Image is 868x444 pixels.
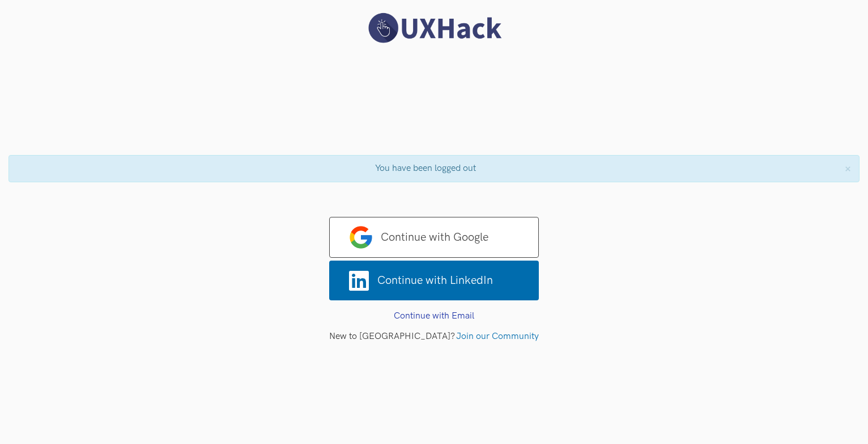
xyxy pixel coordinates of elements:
a: Continue with Email [394,311,474,321]
img: google-logo.png [350,226,372,249]
button: × [845,163,851,175]
a: Join our Community [456,331,539,342]
span: New to [GEOGRAPHIC_DATA]? [329,331,455,342]
img: UXHack logo [363,11,505,45]
a: Continue with LinkedIn [329,261,539,300]
a: Continue with Google [329,217,539,258]
span: You have been logged out [375,163,476,174]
